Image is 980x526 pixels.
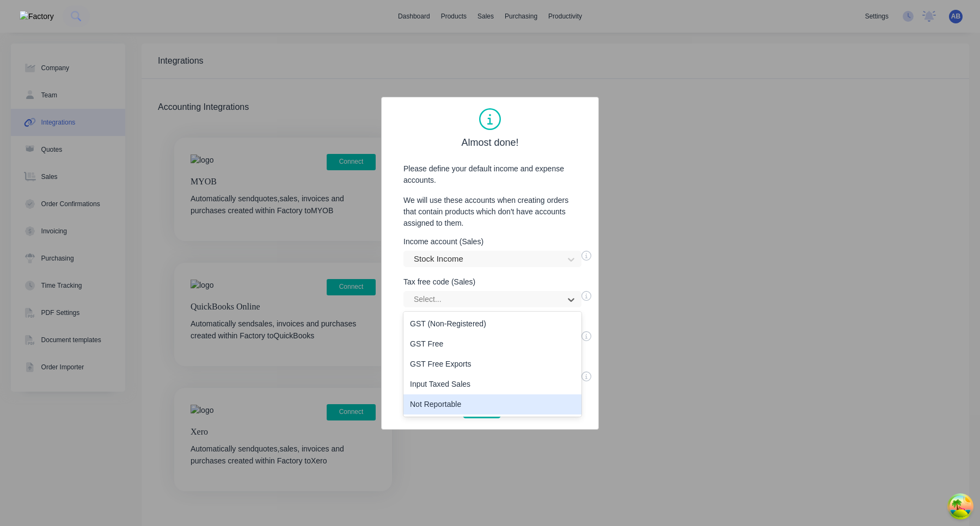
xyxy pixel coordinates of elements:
[20,11,54,22] img: Factory
[403,238,591,245] div: Income account (Sales)
[393,163,587,186] p: Please define your default income and expense accounts.
[403,374,581,394] div: Input Taxed Sales
[461,135,518,150] span: Almost done!
[403,314,581,334] div: GST (Non-Registered)
[950,496,971,517] button: Open Tanstack query devtools
[403,394,581,414] div: Not Reportable
[403,354,581,374] div: GST Free Exports
[393,195,587,229] p: We will use these accounts when creating orders that contain products which don't have accounts a...
[403,334,581,354] div: GST Free
[403,278,591,286] div: Tax free code (Sales)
